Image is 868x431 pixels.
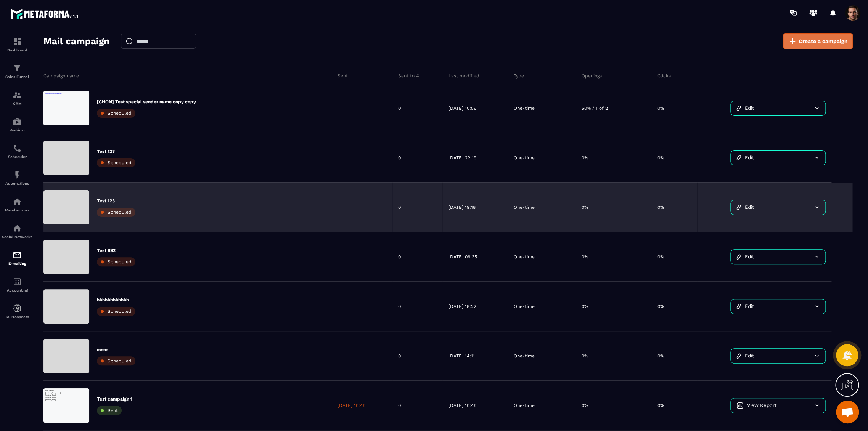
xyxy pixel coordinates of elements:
[4,19,149,26] p: {{webinar_link}}
[747,402,776,408] span: View Report
[398,105,401,111] p: 0
[514,402,535,409] p: One-time
[731,250,810,264] a: Edit
[736,254,741,260] img: icon
[745,105,754,111] span: Edit
[13,64,22,73] img: formation
[398,155,401,161] p: 0
[43,34,109,49] h2: Mail campaign
[2,58,32,85] a: formationformationSales Funnel
[398,402,401,409] p: 0
[398,353,401,359] p: 0
[13,37,22,46] img: formation
[2,165,32,191] a: automationsautomationsAutomations
[582,73,602,79] p: Openings
[2,75,32,79] p: Sales Funnel
[13,170,22,179] img: automations
[745,303,754,309] span: Edit
[657,73,671,79] p: Clicks
[11,7,79,21] img: logo
[4,4,60,10] a: [URL][DOMAIN_NAME]
[2,128,32,132] p: Webinar
[657,204,664,210] p: 0%
[657,155,664,161] p: 0%
[13,250,22,260] img: email
[731,299,810,314] a: Edit
[97,396,132,402] p: Test campaign 1
[582,204,588,210] p: 0%
[745,353,754,359] span: Edit
[514,353,535,359] p: One-time
[448,105,476,111] p: [DATE] 10:56
[398,303,401,309] p: 0
[2,315,32,319] p: IA Prospects
[2,261,32,266] p: E-mailing
[736,155,741,160] img: icon
[514,303,535,309] p: One-time
[2,48,32,52] p: Dashboard
[582,353,588,359] p: 0%
[657,105,664,111] p: 0%
[582,155,588,161] p: 0%
[108,210,132,215] span: Scheduled
[2,235,32,239] p: Social Networks
[108,408,118,413] span: Sent
[731,151,810,165] a: Edit
[2,208,32,212] p: Member area
[448,73,479,79] p: Last modified
[736,106,741,111] img: icon
[4,4,149,11] p: email testing
[2,155,32,159] p: Scheduler
[2,111,32,138] a: automationsautomationsWebinar
[657,353,664,359] p: 0%
[448,353,474,359] p: [DATE] 14:11
[13,304,22,313] img: automations
[582,402,588,409] p: 0%
[108,358,132,364] span: Scheduled
[731,349,810,363] a: Edit
[4,11,149,19] p: {{webinar_host_name}}
[745,204,754,210] span: Edit
[731,200,810,215] a: Edit
[448,254,477,260] p: [DATE] 06:35
[2,191,32,218] a: automationsautomationsMember area
[97,247,135,253] p: Test 992
[745,155,754,160] span: Edit
[398,204,401,210] p: 0
[4,26,149,34] p: {{webinar_time}}
[514,73,524,79] p: Type
[514,254,535,260] p: One-time
[2,31,32,58] a: formationformationDashboard
[514,105,535,111] p: One-time
[783,33,853,49] a: Create a campaign
[97,198,135,204] p: Test 123
[13,277,22,286] img: accountant
[398,254,401,260] p: 0
[4,34,149,41] p: {{webinar_title}}
[736,402,743,409] img: icon
[13,117,22,126] img: automations
[108,160,132,165] span: Scheduled
[338,73,348,79] p: Sent
[2,218,32,245] a: social-networksocial-networkSocial Networks
[97,297,135,303] p: hhhhhhhhhhhh
[97,148,135,154] p: Test 123
[582,105,608,111] p: 50% / 1 of 2
[108,309,132,314] span: Scheduled
[338,402,365,409] p: [DATE] 10:46
[731,398,810,413] a: View Report
[731,101,810,115] a: Edit
[448,402,476,409] p: [DATE] 10:46
[398,73,419,79] p: Sent to #
[2,245,32,271] a: emailemailE-mailing
[745,254,754,260] span: Edit
[736,353,741,359] img: icon
[514,204,535,210] p: One-time
[13,197,22,206] img: automations
[657,303,664,309] p: 0%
